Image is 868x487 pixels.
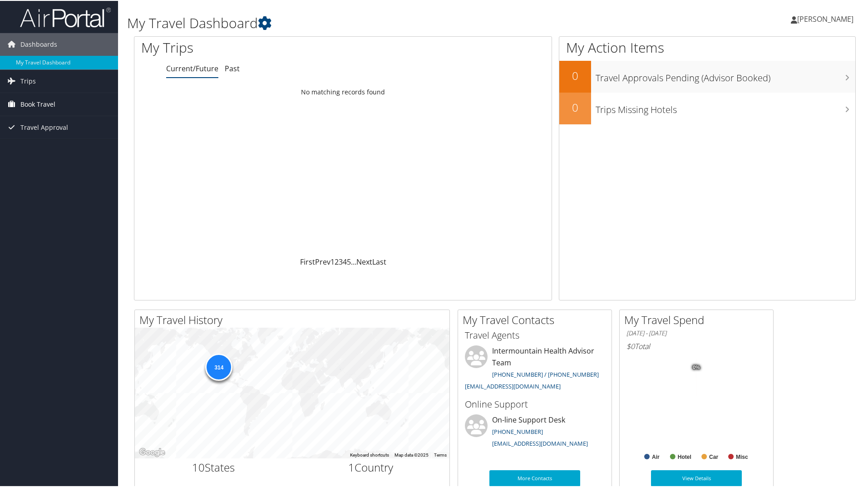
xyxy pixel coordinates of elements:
[678,453,691,459] text: Hotel
[492,369,599,378] a: [PHONE_NUMBER] / [PHONE_NUMBER]
[626,340,635,350] span: $0
[127,13,617,32] h1: My Travel Dashboard
[137,446,167,457] img: Google
[489,469,580,486] a: More Contacts
[372,256,386,266] a: Last
[465,381,561,389] a: [EMAIL_ADDRESS][DOMAIN_NAME]
[20,115,68,138] span: Travel Approval
[166,63,218,73] a: Current/Future
[736,453,748,459] text: Misc
[797,13,853,23] span: [PERSON_NAME]
[559,99,591,114] h2: 0
[492,427,543,435] a: [PHONE_NUMBER]
[225,63,240,73] a: Past
[139,311,449,327] h2: My Travel History
[20,32,57,55] span: Dashboards
[142,459,286,474] h2: States
[20,69,36,92] span: Trips
[315,256,330,266] a: Prev
[559,60,855,92] a: 0Travel Approvals Pending (Advisor Booked)
[709,453,718,459] text: Car
[141,37,371,56] h1: My Trips
[330,256,335,266] a: 1
[624,311,773,327] h2: My Travel Spend
[299,459,443,474] h2: Country
[434,452,447,457] a: Terms (opens in new tab)
[20,6,111,27] img: airportal-logo.png
[339,256,343,266] a: 3
[356,256,372,266] a: Next
[463,311,612,327] h2: My Travel Contacts
[192,459,205,474] span: 10
[651,469,742,486] a: View Details
[137,446,167,457] a: Open this area in Google Maps (opens a new window)
[693,364,700,369] tspan: 0%
[300,256,315,266] a: First
[20,92,55,115] span: Book Travel
[559,67,591,83] h2: 0
[134,83,552,99] td: No matching records found
[465,397,605,410] h3: Online Support
[596,98,855,115] h3: Trips Missing Hotels
[460,344,609,393] li: Intermountain Health Advisor Team
[335,256,339,266] a: 2
[626,328,766,337] h6: [DATE] - [DATE]
[348,459,355,474] span: 1
[350,451,389,457] button: Keyboard shortcuts
[465,328,605,341] h3: Travel Agents
[343,256,347,266] a: 4
[205,353,232,380] div: 314
[460,413,609,451] li: On-line Support Desk
[626,340,766,350] h6: Total
[347,256,351,266] a: 5
[791,5,863,32] a: [PERSON_NAME]
[395,452,429,457] span: Map data ©2025
[596,66,855,84] h3: Travel Approvals Pending (Advisor Booked)
[652,453,660,459] text: Air
[351,256,356,266] span: …
[559,92,855,123] a: 0Trips Missing Hotels
[492,438,588,447] a: [EMAIL_ADDRESS][DOMAIN_NAME]
[559,37,855,56] h1: My Action Items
